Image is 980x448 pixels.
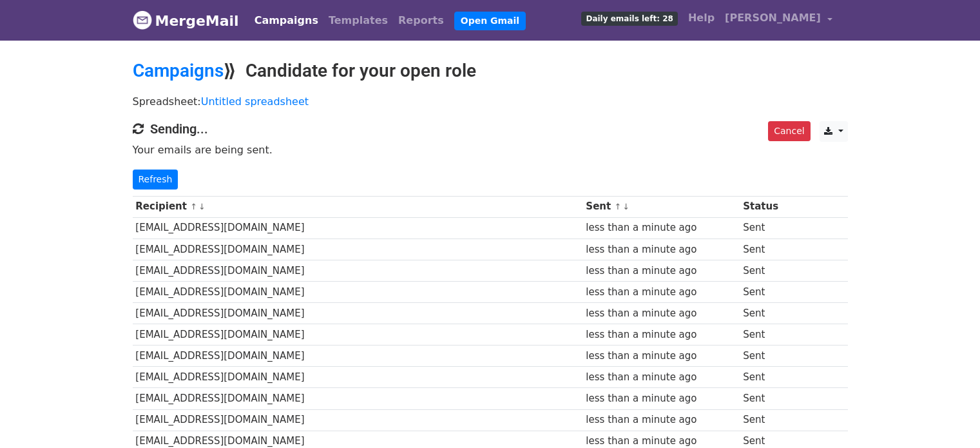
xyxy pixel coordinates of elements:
a: Untitled spreadsheet [201,95,309,108]
span: Daily emails left: 28 [581,12,677,26]
a: Cancel [768,121,810,141]
td: Sent [740,217,795,239]
div: less than a minute ago [586,264,736,278]
a: ↑ [190,202,197,211]
a: ↓ [198,202,206,211]
a: Campaigns [249,8,323,34]
p: Your emails are being sent. [133,143,848,157]
span: [PERSON_NAME] [725,10,821,26]
a: Open Gmail [454,12,526,30]
td: [EMAIL_ADDRESS][DOMAIN_NAME] [133,239,583,260]
td: [EMAIL_ADDRESS][DOMAIN_NAME] [133,367,583,388]
div: less than a minute ago [586,285,736,300]
td: [EMAIL_ADDRESS][DOMAIN_NAME] [133,324,583,346]
a: Campaigns [133,60,224,81]
div: less than a minute ago [586,349,736,364]
a: Help [683,5,720,31]
td: Sent [740,239,795,260]
a: MergeMail [133,7,239,34]
th: Status [740,196,795,217]
a: Templates [323,8,393,34]
td: [EMAIL_ADDRESS][DOMAIN_NAME] [133,409,583,431]
div: less than a minute ago [586,327,736,342]
h4: Sending... [133,121,848,137]
th: Recipient [133,196,583,217]
a: [PERSON_NAME] [720,5,837,35]
td: Sent [740,388,795,409]
div: less than a minute ago [586,391,736,406]
p: Spreadsheet: [133,95,848,108]
td: [EMAIL_ADDRESS][DOMAIN_NAME] [133,388,583,409]
td: [EMAIL_ADDRESS][DOMAIN_NAME] [133,303,583,324]
h2: ⟫ Candidate for your open role [133,60,848,82]
div: less than a minute ago [586,370,736,385]
div: less than a minute ago [586,220,736,235]
img: MergeMail logo [133,10,152,30]
a: Refresh [133,170,178,190]
td: Sent [740,281,795,302]
td: Sent [740,324,795,346]
td: Sent [740,260,795,281]
td: [EMAIL_ADDRESS][DOMAIN_NAME] [133,346,583,367]
div: less than a minute ago [586,306,736,321]
div: less than a minute ago [586,242,736,257]
th: Sent [583,196,740,217]
a: ↓ [622,202,629,211]
td: Sent [740,409,795,431]
td: [EMAIL_ADDRESS][DOMAIN_NAME] [133,217,583,239]
td: Sent [740,346,795,367]
td: Sent [740,367,795,388]
td: [EMAIL_ADDRESS][DOMAIN_NAME] [133,260,583,281]
a: ↑ [614,202,621,211]
td: Sent [740,303,795,324]
a: Reports [393,8,449,34]
div: less than a minute ago [586,413,736,427]
td: [EMAIL_ADDRESS][DOMAIN_NAME] [133,281,583,302]
a: Daily emails left: 28 [576,5,682,31]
